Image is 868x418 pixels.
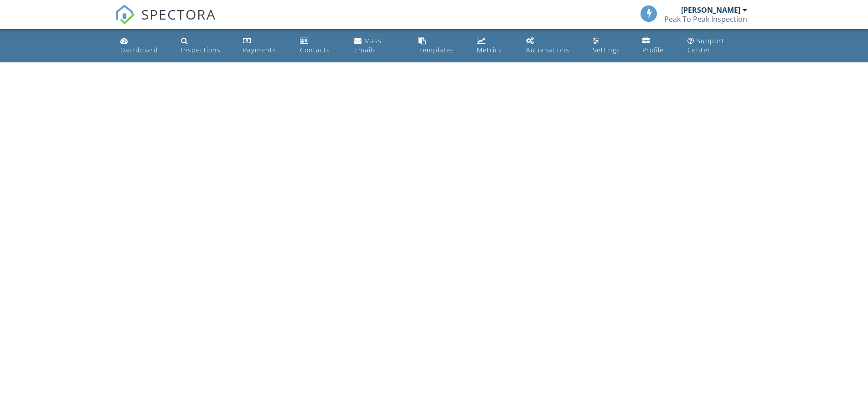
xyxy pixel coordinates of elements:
a: Automations (Basic) [522,33,582,59]
a: Support Center [684,33,751,59]
div: [PERSON_NAME] [681,5,740,15]
a: Mass Emails [351,33,408,59]
span: SPECTORA [141,5,216,24]
a: SPECTORA [115,12,216,31]
div: Templates [418,46,454,54]
div: Contacts [300,46,330,54]
a: Templates [415,33,466,59]
img: The Best Home Inspection Software - Spectora [115,5,135,25]
div: Settings [593,46,620,54]
a: Metrics [473,33,515,59]
div: Payments [243,46,276,54]
div: Automations [526,46,569,54]
div: Peak To Peak Inspection [664,15,747,24]
div: Mass Emails [354,36,382,54]
div: Support Center [687,36,724,54]
a: Inspections [177,33,232,59]
a: Contacts [296,33,343,59]
div: Profile [642,46,664,54]
a: Settings [589,33,631,59]
div: Inspections [181,46,221,54]
a: Company Profile [639,33,676,59]
a: Payments [239,33,289,59]
div: Dashboard [120,46,158,54]
div: Metrics [477,46,502,54]
a: Dashboard [117,33,170,59]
